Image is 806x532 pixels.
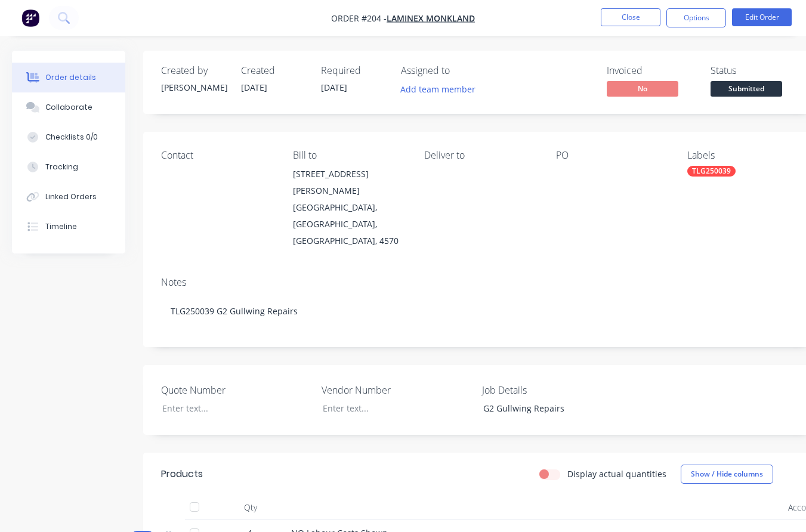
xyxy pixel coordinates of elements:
[12,122,125,152] button: Checklists 0/0
[161,293,800,329] div: TLG250039 G2 Gullwing Repairs
[161,150,274,161] div: Contact
[161,383,310,397] label: Quote Number
[321,65,387,76] div: Required
[474,400,623,417] div: G2 Gullwing Repairs
[394,81,482,97] button: Add team member
[293,166,406,199] div: [STREET_ADDRESS][PERSON_NAME]
[567,468,666,480] label: Display actual quantities
[293,150,406,161] div: Bill to
[12,212,125,242] button: Timeline
[45,102,92,113] div: Collaborate
[331,13,387,24] span: Order #204 -
[601,8,660,26] button: Close
[681,465,773,484] button: Show / Hide columns
[322,383,471,397] label: Vendor Number
[12,182,125,212] button: Linked Orders
[241,82,267,93] span: [DATE]
[45,132,98,143] div: Checklists 0/0
[687,150,800,161] div: Labels
[161,277,800,288] div: Notes
[12,92,125,122] button: Collaborate
[45,221,77,232] div: Timeline
[12,152,125,182] button: Tracking
[401,65,520,76] div: Assigned to
[556,150,669,161] div: PO
[12,63,125,92] button: Order details
[424,150,537,161] div: Deliver to
[607,81,678,96] span: No
[711,81,782,99] button: Submitted
[161,65,227,76] div: Created by
[215,496,286,519] div: Qty
[161,81,227,94] div: [PERSON_NAME]
[482,383,631,397] label: Job Details
[401,81,482,97] button: Add team member
[666,8,726,27] button: Options
[687,166,736,177] div: TLG250039
[45,191,97,202] div: Linked Orders
[21,9,39,27] img: Factory
[607,65,696,76] div: Invoiced
[732,8,792,26] button: Edit Order
[711,65,800,76] div: Status
[45,162,78,172] div: Tracking
[241,65,307,76] div: Created
[321,82,347,93] span: [DATE]
[293,166,406,249] div: [STREET_ADDRESS][PERSON_NAME][GEOGRAPHIC_DATA], [GEOGRAPHIC_DATA], [GEOGRAPHIC_DATA], 4570
[711,81,782,96] span: Submitted
[161,467,203,481] div: Products
[45,72,96,83] div: Order details
[293,199,406,249] div: [GEOGRAPHIC_DATA], [GEOGRAPHIC_DATA], [GEOGRAPHIC_DATA], 4570
[387,13,475,24] a: Laminex Monkland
